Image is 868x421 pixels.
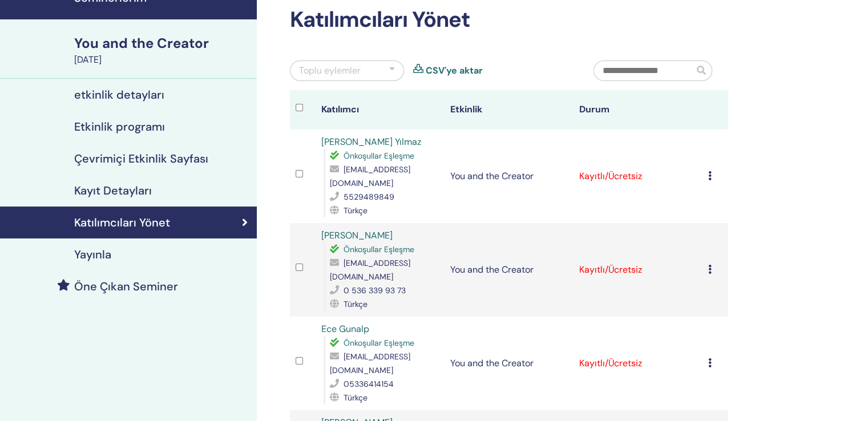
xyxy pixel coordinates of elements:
span: Türkçe [344,299,368,309]
th: Etkinlik [445,90,574,129]
span: 0 536 339 93 73 [344,285,406,295]
td: You and the Creator [445,129,574,223]
span: 5529489849 [344,192,394,202]
h4: Yayınla [74,248,111,261]
a: Ece Gunalp [321,323,369,335]
span: [EMAIL_ADDRESS][DOMAIN_NAME] [330,351,410,375]
h4: Etkinlik programı [74,120,165,133]
th: Durum [574,90,703,129]
h4: Çevrimiçi Etkinlik Sayfası [74,152,208,165]
td: You and the Creator [445,223,574,317]
span: [EMAIL_ADDRESS][DOMAIN_NAME] [330,258,410,282]
a: [PERSON_NAME] [321,229,393,241]
div: Toplu eylemler [299,64,361,78]
span: Önkoşullar Eşleşme [344,151,414,161]
h4: Katılımcıları Yönet [74,216,170,229]
th: Katılımcı [316,90,445,129]
h4: Kayıt Detayları [74,184,152,197]
div: You and the Creator [74,34,250,53]
td: You and the Creator [445,317,574,410]
h4: etkinlik detayları [74,88,164,102]
a: [PERSON_NAME] Yılmaz [321,136,421,148]
span: [EMAIL_ADDRESS][DOMAIN_NAME] [330,164,410,188]
span: 05336414154 [344,379,394,389]
span: Türkçe [344,205,368,216]
span: Önkoşullar Eşleşme [344,338,414,348]
h2: Katılımcıları Yönet [290,7,728,33]
span: Türkçe [344,392,368,403]
a: You and the Creator[DATE] [67,34,257,67]
span: Önkoşullar Eşleşme [344,244,414,254]
div: [DATE] [74,53,250,67]
a: CSV'ye aktar [426,64,483,78]
h4: Öne Çıkan Seminer [74,280,178,293]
